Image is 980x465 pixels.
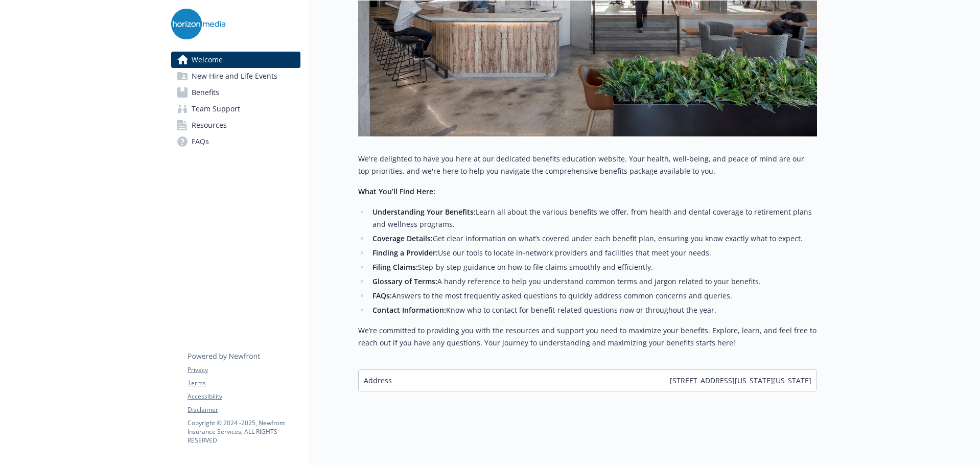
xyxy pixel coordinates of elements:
strong: Coverage Details: [372,234,433,243]
strong: Filing Claims: [372,262,418,272]
p: We’re committed to providing you with the resources and support you need to maximize your benefit... [358,324,817,349]
strong: Contact Information: [372,305,446,315]
a: FAQs [171,133,300,150]
span: Address [364,375,392,386]
span: Benefits [192,84,219,101]
li: A handy reference to help you understand common terms and jargon related to your benefits. [369,275,817,288]
span: New Hire and Life Events [192,68,277,84]
a: Team Support [171,101,300,117]
a: Privacy [188,365,300,375]
li: Use our tools to locate in-network providers and facilities that meet your needs. [369,247,817,259]
p: Copyright © 2024 - 2025 , Newfront Insurance Services, ALL RIGHTS RESERVED [188,418,300,445]
span: Resources [192,117,227,133]
li: Get clear information on what’s covered under each benefit plan, ensuring you know exactly what t... [369,232,817,245]
li: Learn all about the various benefits we offer, from health and dental coverage to retirement plan... [369,206,817,230]
span: FAQs [192,133,209,150]
li: Step-by-step guidance on how to file claims smoothly and efficiently. [369,261,817,273]
span: Welcome [192,52,223,68]
a: Benefits [171,84,300,101]
p: We're delighted to have you here at our dedicated benefits education website. Your health, well-b... [358,153,817,177]
a: New Hire and Life Events [171,68,300,84]
strong: Glossary of Terms: [372,276,437,286]
li: Know who to contact for benefit-related questions now or throughout the year. [369,304,817,316]
strong: Finding a Provider: [372,248,438,258]
a: Terms [188,379,300,388]
strong: Understanding Your Benefits: [372,207,476,217]
a: Disclaimer [188,405,300,414]
strong: FAQs: [372,291,392,300]
span: [STREET_ADDRESS][US_STATE][US_STATE] [670,375,811,386]
li: Answers to the most frequently asked questions to quickly address common concerns and queries. [369,290,817,302]
strong: What You’ll Find Here: [358,187,435,196]
a: Accessibility [188,392,300,401]
a: Welcome [171,52,300,68]
a: Resources [171,117,300,133]
span: Team Support [192,101,240,117]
